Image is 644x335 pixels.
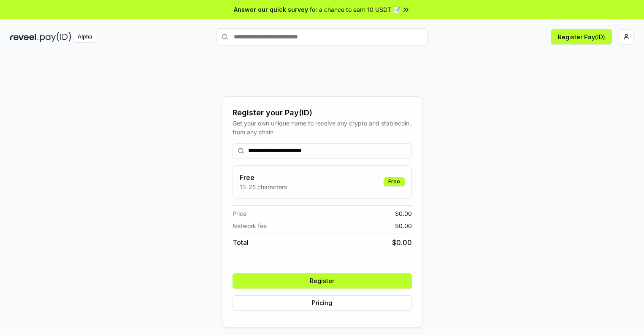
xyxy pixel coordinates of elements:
[310,5,400,14] span: for a chance to earn 10 USDT 📝
[40,32,71,42] img: pay_id
[233,295,412,310] button: Pricing
[233,119,412,136] div: Get your own unique name to receive any crypto and stablecoin, from any chain
[10,32,38,42] img: reveel_dark
[233,273,412,289] button: Register
[240,172,287,182] h3: Free
[392,237,412,248] span: $ 0.00
[395,221,412,230] span: $ 0.00
[551,29,612,44] button: Register Pay(ID)
[233,209,246,218] span: Price
[73,32,97,42] div: Alpha
[384,177,405,186] div: Free
[233,107,412,119] div: Register your Pay(ID)
[395,209,412,218] span: $ 0.00
[234,5,308,14] span: Answer our quick survey
[233,221,267,230] span: Network fee
[233,237,249,248] span: Total
[240,182,287,191] p: 13-25 characters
